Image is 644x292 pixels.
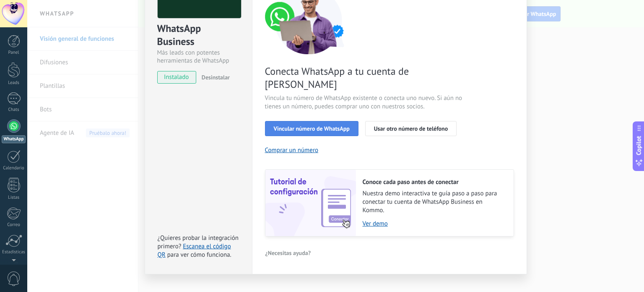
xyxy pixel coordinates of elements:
[274,126,350,132] span: Vincular número de WhatsApp
[265,65,465,91] span: Conecta WhatsApp a tu cuenta de [PERSON_NAME]
[157,49,240,65] div: Más leads con potentes herramientas de WhatsApp
[363,220,505,228] a: Ver demo
[167,251,231,259] span: para ver cómo funciona.
[2,195,26,200] div: Listas
[2,50,26,55] div: Panel
[157,22,240,49] div: WhatsApp Business
[374,126,448,132] span: Usar otro número de teléfono
[265,247,312,259] button: ¿Necesitas ayuda?
[265,146,319,154] button: Comprar un número
[158,242,231,259] a: Escanea el código QR
[2,80,26,86] div: Leads
[2,166,26,171] div: Calendario
[2,135,26,143] div: WhatsApp
[202,74,230,81] span: Desinstalar
[365,121,457,136] button: Usar otro número de teléfono
[158,234,239,250] span: ¿Quieres probar la integración primero?
[265,121,358,136] button: Vincular número de WhatsApp
[2,222,26,228] div: Correo
[2,250,26,255] div: Estadísticas
[363,189,505,215] span: Nuestra demo interactiva te guía paso a paso para conectar tu cuenta de WhatsApp Business en Kommo.
[635,136,643,155] span: Copilot
[265,94,465,111] span: Vincula tu número de WhatsApp existente o conecta uno nuevo. Si aún no tienes un número, puedes c...
[363,178,505,186] h2: Conoce cada paso antes de conectar
[265,250,311,256] span: ¿Necesitas ayuda?
[2,107,26,113] div: Chats
[158,71,196,84] span: instalado
[198,71,230,84] button: Desinstalar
